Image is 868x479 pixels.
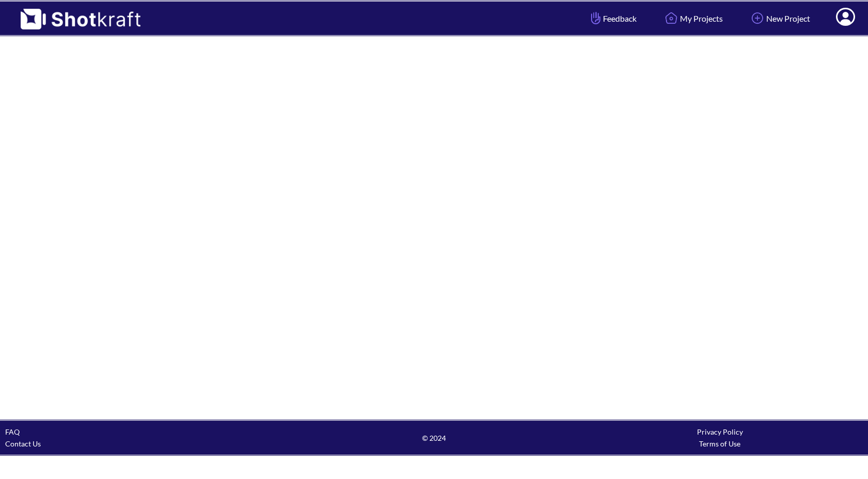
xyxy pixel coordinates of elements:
div: Terms of Use [577,438,863,450]
a: New Project [741,5,818,32]
span: Feedback [588,12,637,24]
a: My Projects [655,5,731,32]
a: Contact Us [5,439,41,448]
img: Home Icon [662,9,680,27]
img: Add Icon [749,9,766,27]
div: Privacy Policy [577,426,863,438]
a: FAQ [5,427,20,436]
span: © 2024 [291,432,577,444]
img: Hand Icon [588,9,603,27]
